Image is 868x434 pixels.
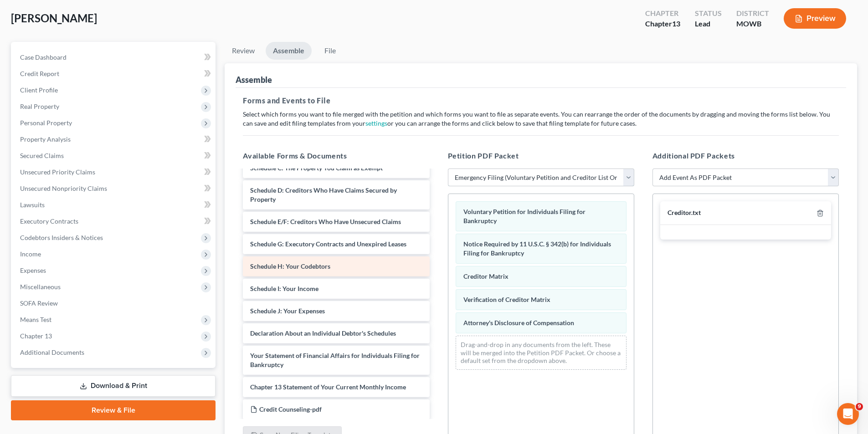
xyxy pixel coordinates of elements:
div: Drag-and-drop in any documents from the left. These will be merged into the Petition PDF Packet. ... [456,336,627,370]
a: Executory Contracts [13,213,216,230]
span: [PERSON_NAME] [11,11,97,25]
div: Status [695,8,722,19]
span: Lawsuits [20,201,45,209]
span: Client Profile [20,86,58,94]
span: Schedule J: Your Expenses [250,307,325,315]
span: Expenses [20,266,46,274]
a: Property Analysis [13,131,216,148]
span: Personal Property [20,119,72,127]
span: Codebtors Insiders & Notices [20,234,103,241]
span: Schedule G: Executory Contracts and Unexpired Leases [250,240,406,248]
span: Property Analysis [20,135,71,143]
h5: Forms and Events to File [243,95,839,106]
span: Unsecured Nonpriority Claims [20,184,107,192]
a: Review & File [11,400,216,420]
span: Declaration About an Individual Debtor's Schedules [250,329,396,337]
span: Additional Documents [20,348,84,356]
span: Credit Counseling-pdf [259,405,322,413]
p: Select which forms you want to file merged with the petition and which forms you want to file as ... [243,110,839,128]
span: Means Test [20,316,51,323]
span: Schedule I: Your Income [250,285,318,292]
a: Unsecured Priority Claims [13,164,216,180]
span: Secured Claims [20,152,64,159]
span: Your Statement of Financial Affairs for Individuals Filing for Bankruptcy [250,352,420,368]
a: Assemble [266,42,312,60]
span: Voluntary Petition for Individuals Filing for Bankruptcy [463,208,586,225]
a: settings [365,119,387,127]
span: Schedule D: Creditors Who Have Claims Secured by Property [250,186,397,203]
span: Chapter 13 [20,332,52,340]
a: Download & Print [11,375,216,397]
span: 9 [856,403,863,410]
div: Chapter [645,19,680,29]
div: Lead [695,19,722,29]
h5: Additional PDF Packets [652,150,839,161]
span: SOFA Review [20,299,58,307]
span: Attorney's Disclosure of Compensation [463,319,574,327]
a: Lawsuits [13,197,216,213]
iframe: Intercom live chat [837,403,859,425]
span: Real Property [20,102,59,110]
div: Assemble [236,74,272,85]
a: Secured Claims [13,148,216,164]
button: Preview [784,8,846,29]
span: Petition PDF Packet [448,151,519,160]
span: Executory Contracts [20,217,78,225]
span: Income [20,250,41,258]
h5: Available Forms & Documents [243,150,429,161]
span: Verification of Creditor Matrix [463,296,550,303]
span: Schedule C: The Property You Claim as Exempt [250,164,383,172]
div: District [736,8,769,19]
span: Schedule E/F: Creditors Who Have Unsecured Claims [250,218,401,225]
span: 13 [672,19,680,28]
span: Chapter 13 Statement of Your Current Monthly Income [250,383,406,391]
a: File [315,42,344,60]
a: SOFA Review [13,295,216,311]
span: Credit Report [20,70,59,77]
div: MOWB [736,19,769,29]
a: Credit Report [13,66,216,82]
span: Unsecured Priority Claims [20,168,95,176]
div: Chapter [645,8,680,19]
span: Creditor Matrix [463,272,508,280]
span: Schedule H: Your Codebtors [250,262,330,270]
span: Case Dashboard [20,53,67,61]
a: Case Dashboard [13,49,216,66]
div: Creditor.txt [668,209,701,217]
span: Notice Required by 11 U.S.C. § 342(b) for Individuals Filing for Bankruptcy [463,240,611,257]
a: Review [225,42,262,60]
a: Unsecured Nonpriority Claims [13,180,216,197]
span: Miscellaneous [20,283,61,291]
